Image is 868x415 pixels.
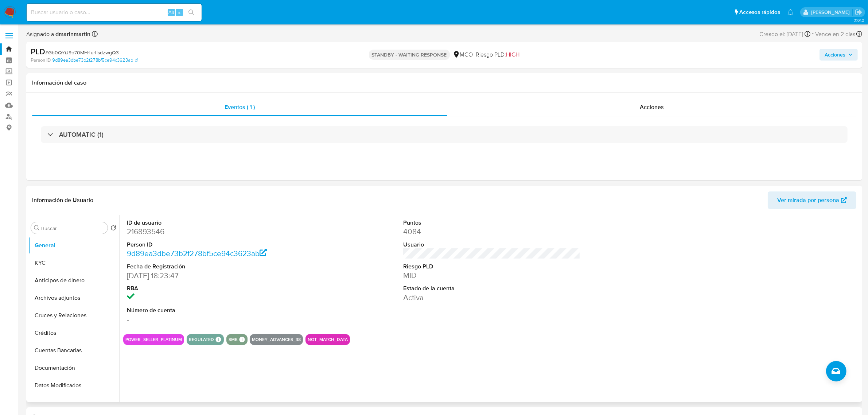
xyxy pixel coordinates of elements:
[476,51,520,59] span: Riesgo PLD:
[453,51,473,59] div: MCO
[127,314,304,325] dd: -
[32,79,856,86] h1: Información del caso
[26,30,90,38] span: Asignado a
[777,191,839,209] span: Ver mirada por persona
[28,237,119,254] button: General
[739,8,780,16] span: Accesos rápidos
[506,50,520,59] span: HIGH
[28,307,119,324] button: Cruces y Relaciones
[28,394,119,412] button: Devices Geolocation
[768,191,856,209] button: Ver mirada por persona
[127,226,304,237] dd: 216893546
[28,272,119,289] button: Anticipos de dinero
[369,50,450,60] p: STANDBY - WAITING RESPONSE
[759,29,810,39] div: Creado el: [DATE]
[855,8,863,16] a: Salir
[403,284,580,292] dt: Estado de la cuenta
[403,270,580,280] dd: MID
[31,57,51,63] b: Person ID
[127,263,304,271] dt: Fecha de Registración
[403,292,580,303] dd: Activa
[28,324,119,342] button: Créditos
[54,30,90,38] b: dmarinmartin
[34,225,40,231] button: Buscar
[59,131,104,139] h3: AUTOMATIC (1)
[41,225,105,232] input: Buscar
[127,248,267,259] a: 9d89ea3dbe73b2f278bf5ce94c3623ab
[127,271,304,281] dd: [DATE] 18:23:47
[820,49,858,61] button: Acciones
[825,49,845,61] span: Acciones
[127,219,304,227] dt: ID de usuario
[812,29,814,39] span: -
[403,226,580,237] dd: 4084
[28,359,119,377] button: Documentación
[815,30,855,38] span: Vence en 2 días
[41,126,848,143] div: AUTOMATIC (1)
[27,8,202,17] input: Buscar usuario o caso...
[178,9,180,16] span: s
[32,197,93,204] h1: Información de Usuario
[127,284,304,292] dt: RBA
[403,241,580,249] dt: Usuario
[403,219,580,227] dt: Puntos
[168,9,174,16] span: Alt
[184,7,199,18] button: search-icon
[787,9,794,15] a: Notificaciones
[403,263,580,271] dt: Riesgo PLD
[225,103,255,111] span: Eventos ( 1 )
[45,49,119,56] span: # Gb0QYiJ9b70MH4u4lsdzwgQ3
[640,103,664,111] span: Acciones
[31,46,45,57] b: PLD
[52,57,138,63] a: 9d89ea3dbe73b2f278bf5ce94c3623ab
[28,289,119,307] button: Archivos adjuntos
[28,342,119,359] button: Cuentas Bancarias
[28,377,119,394] button: Datos Modificados
[110,225,116,233] button: Volver al orden por defecto
[127,241,304,249] dt: Person ID
[28,254,119,272] button: KYC
[127,306,304,314] dt: Número de cuenta
[811,9,852,16] p: felipe.cayon@mercadolibre.com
